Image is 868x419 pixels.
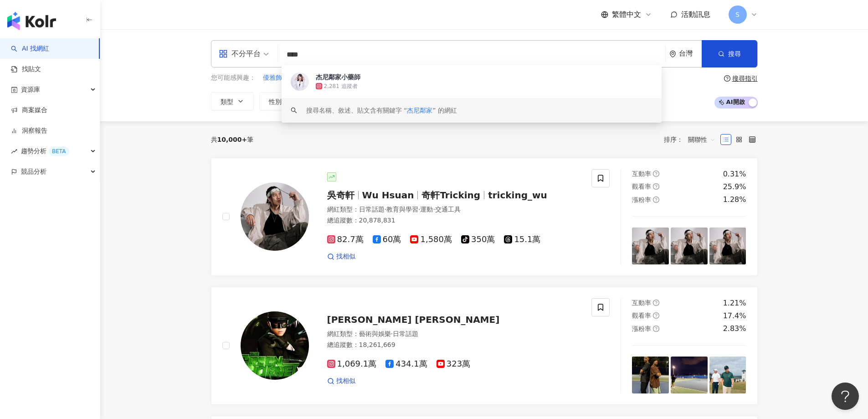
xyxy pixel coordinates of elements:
[327,314,500,325] span: [PERSON_NAME] [PERSON_NAME]
[653,171,659,177] span: question-circle
[632,170,651,177] span: 互動率
[488,190,547,201] span: tricking_wu
[433,206,435,213] span: ·
[324,83,358,90] div: 2,281 追蹤者
[241,311,309,380] img: KOL Avatar
[681,10,710,19] span: 活動訊息
[11,44,49,53] a: searchAI 找網紅
[316,72,360,82] div: 杰尼鄰家小藥師
[709,228,746,264] img: post-image
[407,107,432,114] span: 杰尼鄰家
[723,298,746,308] div: 1.21%
[336,377,355,386] span: 找相似
[723,195,746,205] div: 1.28%
[327,359,377,369] span: 1,069.1萬
[728,50,741,57] span: 搜尋
[723,324,746,334] div: 2.83%
[262,73,289,83] button: 優雅飾品
[21,161,46,182] span: 競品分析
[832,383,859,410] iframe: Help Scout Beacon - Open
[410,235,452,244] span: 1,580萬
[241,182,309,251] img: KOL Avatar
[327,216,581,225] div: 總追蹤數 ： 20,878,831
[723,182,746,192] div: 25.9%
[219,47,261,61] div: 不分平台
[306,105,457,115] div: 搜尋名稱、敘述、貼文含有關鍵字 “ ” 的網紅
[221,98,233,105] span: 類型
[21,141,69,161] span: 趨勢分析
[420,206,433,213] span: 運動
[632,196,651,203] span: 漲粉率
[21,79,40,100] span: 資源庫
[504,235,540,244] span: 15.1萬
[362,190,414,201] span: Wu Hsuan
[612,10,641,20] span: 繁體中文
[391,330,393,337] span: ·
[11,126,47,135] a: 洞察報告
[385,359,427,369] span: 434.1萬
[653,312,659,319] span: question-circle
[7,12,56,30] img: logo
[632,299,651,306] span: 互動率
[48,147,69,156] div: BETA
[359,330,391,337] span: 藝術與娛樂
[709,357,746,393] img: post-image
[421,190,480,201] span: 奇軒Tricking
[393,330,418,337] span: 日常話題
[669,51,676,57] span: environment
[723,169,746,179] div: 0.31%
[653,197,659,203] span: question-circle
[359,206,385,213] span: 日常話題
[217,136,247,143] span: 10,000+
[327,252,355,261] a: 找相似
[211,92,254,110] button: 類型
[653,300,659,306] span: question-circle
[632,228,669,264] img: post-image
[327,205,581,214] div: 網紅類型 ：
[702,40,757,67] button: 搜尋
[732,75,758,82] div: 搜尋指引
[632,312,651,319] span: 觀看率
[327,377,355,386] a: 找相似
[259,92,302,110] button: 性別
[336,252,355,261] span: 找相似
[11,65,41,74] a: 找貼文
[735,10,740,20] span: S
[385,206,386,213] span: ·
[461,235,495,244] span: 350萬
[671,357,708,393] img: post-image
[327,190,354,201] span: 吳奇軒
[632,325,651,332] span: 漲粉率
[688,132,715,147] span: 關聯性
[327,235,364,244] span: 82.7萬
[632,357,669,393] img: post-image
[724,75,730,82] span: question-circle
[11,106,47,115] a: 商案媒合
[435,206,461,213] span: 交通工具
[11,148,17,155] span: rise
[418,206,420,213] span: ·
[664,132,720,147] div: 排序：
[671,228,708,264] img: post-image
[269,98,282,105] span: 性別
[679,50,702,57] div: 台灣
[437,359,470,369] span: 323萬
[327,330,581,339] div: 網紅類型 ：
[263,73,288,83] span: 優雅飾品
[653,183,659,190] span: question-circle
[211,287,758,405] a: KOL Avatar[PERSON_NAME] [PERSON_NAME]網紅類型：藝術與娛樂·日常話題總追蹤數：18,261,6691,069.1萬434.1萬323萬找相似互動率questi...
[211,158,758,276] a: KOL Avatar吳奇軒Wu Hsuan奇軒Trickingtricking_wu網紅類型：日常話題·教育與學習·運動·交通工具總追蹤數：20,878,83182.7萬60萬1,580萬350...
[211,73,256,83] span: 您可能感興趣：
[723,311,746,321] div: 17.4%
[327,341,581,350] div: 總追蹤數 ： 18,261,669
[386,206,418,213] span: 教育與學習
[291,107,297,114] span: search
[653,326,659,332] span: question-circle
[291,72,309,91] img: KOL Avatar
[219,49,228,58] span: appstore
[373,235,401,244] span: 60萬
[211,136,254,143] div: 共 筆
[632,183,651,190] span: 觀看率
